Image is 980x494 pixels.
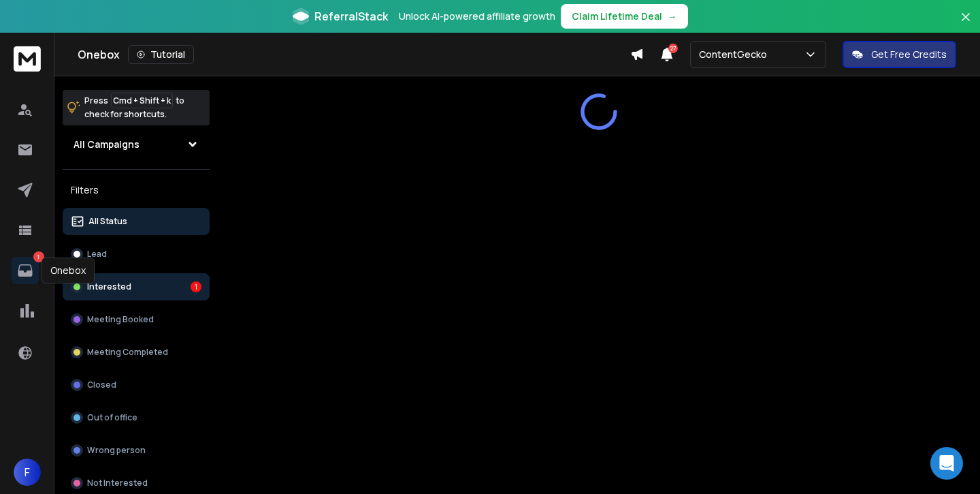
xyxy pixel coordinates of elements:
button: Get Free Credits [843,41,956,68]
p: Interested [87,281,131,292]
button: Closed [63,371,210,399]
h1: All Campaigns [73,138,140,151]
h3: Filters [63,181,210,200]
p: Not Interested [87,478,148,489]
button: Interested1 [63,273,210,300]
p: Closed [87,380,116,390]
p: Wrong person [87,445,146,456]
p: Lead [87,249,107,260]
div: Onebox [42,258,95,283]
button: Lead [63,241,210,268]
p: All Status [88,216,127,227]
p: 1 [33,251,44,262]
p: ContentGecko [699,48,772,61]
span: 27 [668,44,678,53]
span: → [668,10,677,23]
a: 1 [12,257,39,284]
button: Tutorial [128,45,194,64]
button: All Campaigns [63,131,210,158]
p: Get Free Credits [871,48,947,61]
button: Meeting Booked [63,306,210,333]
div: 1 [191,281,201,292]
p: Meeting Booked [87,314,154,325]
button: All Status [63,208,210,235]
button: Claim Lifetime Deal→ [561,4,688,29]
span: ReferralStack [314,8,388,25]
span: Cmd + Shift + k [111,93,173,108]
button: Close banner [957,8,975,41]
div: Onebox [78,45,630,64]
p: Out of office [87,412,137,423]
button: Wrong person [63,437,210,464]
p: Unlock AI-powered affiliate growth [399,10,555,23]
p: Meeting Completed [87,347,168,358]
button: Out of office [63,404,210,431]
button: F [14,459,41,486]
div: Open Intercom Messenger [930,447,963,480]
button: Meeting Completed [63,339,210,366]
p: Press to check for shortcuts. [84,94,184,121]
